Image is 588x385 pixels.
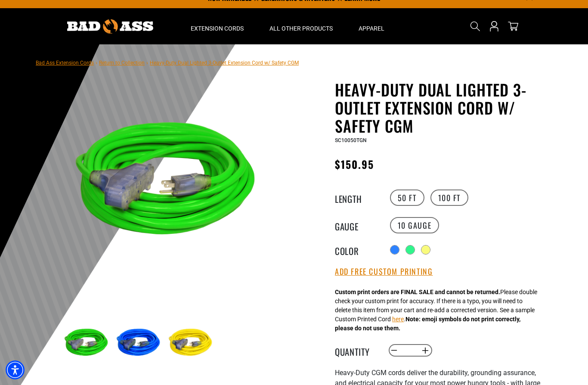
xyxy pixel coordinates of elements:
[36,60,94,66] a: Bad Ass Extension Cords
[96,60,97,66] span: ›
[392,315,404,324] button: here
[335,137,367,143] span: SC10050TGN
[359,25,384,32] span: Apparel
[61,319,111,369] img: neon green
[430,189,469,206] label: 100 FT
[487,8,501,44] a: Open this option
[335,289,500,295] strong: Custom print orders are FINAL SALE and cannot be returned.
[146,60,148,66] span: ›
[335,288,537,333] div: Please double check your custom print for accuracy. If there is a typo, you will need to delete t...
[335,192,378,203] legend: Length
[67,19,153,34] img: Bad Ass Extension Cords
[165,319,215,369] img: yellow
[335,316,520,332] strong: Note: emoji symbols do not print correctly, please do not use them.
[113,319,163,369] img: blue
[335,267,433,276] button: Add Free Custom Printing
[390,189,424,206] label: 50 FT
[178,8,257,44] summary: Extension Cords
[468,19,482,33] summary: Search
[269,25,333,32] span: All Other Products
[335,220,378,231] legend: Gauge
[335,156,374,172] span: $150.95
[346,8,397,44] summary: Apparel
[335,81,546,135] h1: Heavy-Duty Dual Lighted 3-Outlet Extension Cord w/ Safety CGM
[6,360,25,379] div: Accessibility Menu
[390,217,439,233] label: 10 Gauge
[191,25,244,32] span: Extension Cords
[99,60,145,66] a: Return to Collection
[335,345,378,356] label: Quantity
[257,8,346,44] summary: All Other Products
[506,21,520,31] a: cart
[61,82,269,290] img: neon green
[36,57,299,68] nav: breadcrumbs
[150,60,299,66] span: Heavy-Duty Dual Lighted 3-Outlet Extension Cord w/ Safety CGM
[335,244,378,255] legend: Color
